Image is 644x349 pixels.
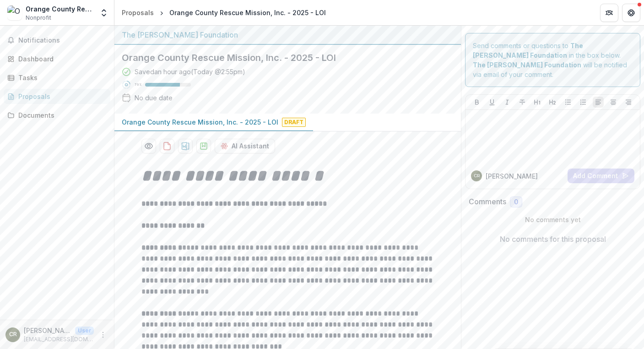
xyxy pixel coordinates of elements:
[517,97,528,108] button: Strike
[160,139,174,153] button: download-proposal
[118,6,330,19] nav: breadcrumb
[196,139,211,153] button: download-proposal
[18,37,107,44] span: Notifications
[486,171,538,181] p: [PERSON_NAME]
[97,329,108,340] button: More
[135,67,245,76] div: Saved an hour ago ( Today @ 2:55pm )
[502,97,513,108] button: Italicize
[465,33,640,87] div: Send comments or questions to in the box below. will be notified via email of your comment.
[473,61,581,69] strong: The [PERSON_NAME] Foundation
[7,5,22,20] img: Orange County Rescue Mission, Inc.
[18,73,103,82] div: Tasks
[622,4,640,22] button: Get Help
[4,89,110,104] a: Proposals
[215,139,275,153] button: AI Assistant
[568,169,634,183] button: Add Comment
[18,92,103,101] div: Proposals
[169,8,326,17] div: Orange County Rescue Mission, Inc. - 2025 - LOI
[532,97,543,108] button: Heading 1
[9,332,17,338] div: Cathy Rich
[24,326,71,335] p: [PERSON_NAME]
[24,335,94,344] p: [EMAIL_ADDRESS][DOMAIN_NAME]
[4,70,110,85] a: Tasks
[487,97,498,108] button: Underline
[122,29,454,40] div: The [PERSON_NAME] Foundation
[26,14,51,22] span: Nonprofit
[18,110,103,120] div: Documents
[122,8,154,17] div: Proposals
[500,234,606,245] p: No comments for this proposal
[593,97,604,108] button: Align Left
[97,4,110,22] button: Open entity switcher
[122,52,439,63] h2: Orange County Rescue Mission, Inc. - 2025 - LOI
[4,51,110,66] a: Dashboard
[75,327,94,335] p: User
[578,97,589,108] button: Ordered List
[4,108,110,123] a: Documents
[141,139,156,153] button: Preview b77ebfd7-6a2c-4788-b3a4-19aa83af1114-0.pdf
[122,117,278,127] p: Orange County Rescue Mission, Inc. - 2025 - LOI
[118,6,157,19] a: Proposals
[469,215,637,224] p: No comments yet
[474,174,480,178] div: Cathy Rich
[623,97,634,108] button: Align Right
[18,54,103,64] div: Dashboard
[608,97,619,108] button: Align Center
[135,93,173,103] div: No due date
[469,197,506,206] h2: Comments
[547,97,558,108] button: Heading 2
[471,97,482,108] button: Bold
[563,97,574,108] button: Bullet List
[178,139,193,153] button: download-proposal
[26,4,94,14] div: Orange County Rescue Mission, Inc.
[4,33,110,48] button: Notifications
[282,118,306,127] span: Draft
[514,198,518,206] span: 0
[600,4,618,22] button: Partners
[135,82,141,88] p: 76 %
